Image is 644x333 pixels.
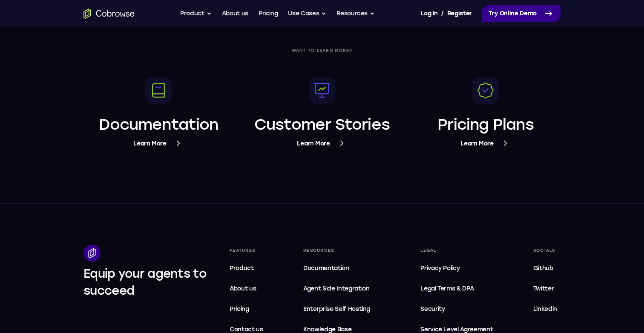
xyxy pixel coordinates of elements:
[417,245,496,256] div: Legal
[530,280,561,297] a: Twitter
[303,265,349,272] span: Documentation
[222,5,248,22] a: About us
[300,280,384,297] a: Agent Side Integration
[226,260,267,277] a: Product
[533,285,554,292] span: Twitter
[300,260,384,277] a: Documentation
[226,301,267,318] a: Pricing
[83,77,233,104] img: Documentation icon
[411,77,561,104] img: Pricing icon
[303,326,351,333] span: Knowledge Base
[420,285,474,292] span: Legal Terms & DPA
[133,138,184,149] span: Learn More
[297,138,347,149] span: Learn More
[83,48,561,53] h2: Want to learn more?
[441,9,444,19] span: /
[417,301,496,318] a: Security
[226,280,267,297] a: About us
[482,5,561,22] a: Try Online Demo
[259,5,278,22] a: Pricing
[417,260,496,277] a: Privacy Policy
[336,5,375,22] button: Resources
[230,285,256,292] span: About us
[99,114,218,135] h3: Documentation
[226,245,267,256] div: Features
[300,245,384,256] div: Resources
[417,280,496,297] a: Legal Terms & DPA
[530,301,561,318] a: Linkedin
[420,5,437,22] a: Log In
[254,114,390,135] h3: Customer Stories
[530,260,561,277] a: Github
[180,5,212,22] button: Product
[288,5,326,22] button: Use Cases
[300,301,384,318] a: Enterprise Self Hosting
[247,77,397,104] img: Customer Stories icon
[411,77,561,149] a: Pricing Plans Learn More
[230,326,263,333] span: Contact us
[83,9,135,19] a: Go to the home page
[230,265,254,272] span: Product
[447,5,472,22] a: Register
[420,305,445,313] span: Security
[230,305,249,313] span: Pricing
[460,138,511,149] span: Learn More
[437,114,533,135] h3: Pricing Plans
[530,245,561,256] div: Socials
[83,77,233,149] a: Documentation Learn More
[83,266,207,298] span: Equip your agents to succeed
[247,77,397,149] a: Customer Stories Learn More
[533,265,553,272] span: Github
[303,304,380,314] span: Enterprise Self Hosting
[533,305,557,313] span: Linkedin
[303,284,380,294] span: Agent Side Integration
[420,265,460,272] span: Privacy Policy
